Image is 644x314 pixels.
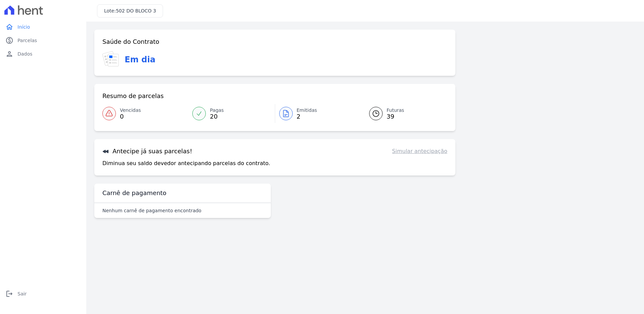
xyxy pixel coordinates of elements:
[361,104,447,123] a: Futuras 39
[275,104,361,123] a: Emitidas 2
[102,38,159,46] h3: Saúde do Contrato
[102,207,201,214] p: Nenhum carnê de pagamento encontrado
[102,92,164,100] h3: Resumo de parcelas
[104,7,156,14] h3: Lote:
[102,189,166,197] h3: Carnê de pagamento
[210,107,224,114] span: Pagas
[3,34,84,47] a: paidParcelas
[392,147,447,155] a: Simular antecipação
[102,104,188,123] a: Vencidas 0
[18,24,30,30] span: Início
[5,290,13,298] i: logout
[18,290,27,297] span: Sair
[18,51,32,57] span: Dados
[297,107,317,114] span: Emitidas
[3,287,84,301] a: logoutSair
[297,114,317,119] span: 2
[188,104,275,123] a: Pagas 20
[120,107,141,114] span: Vencidas
[18,37,37,44] span: Parcelas
[102,147,192,155] h3: Antecipe já suas parcelas!
[5,36,13,44] i: paid
[387,114,404,119] span: 39
[102,159,270,167] p: Diminua seu saldo devedor antecipando parcelas do contrato.
[120,114,141,119] span: 0
[387,107,404,114] span: Futuras
[3,47,84,61] a: personDados
[210,114,224,119] span: 20
[5,50,13,58] i: person
[5,23,13,31] i: home
[116,8,156,13] span: 502 DO BLOCO 3
[3,20,84,34] a: homeInício
[125,54,155,66] h3: Em dia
